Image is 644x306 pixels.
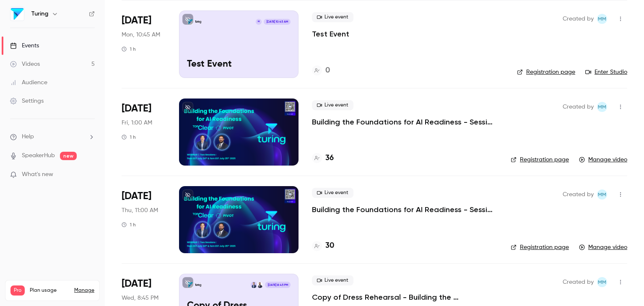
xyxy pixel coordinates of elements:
div: Settings [10,97,44,105]
span: [DATE] [122,277,151,290]
h4: 36 [325,153,334,164]
div: 1 h [122,134,136,140]
a: 0 [312,65,330,76]
a: Manage video [579,156,627,164]
a: Enter Studio [585,68,627,76]
a: Manage [74,287,94,294]
span: new [60,152,77,160]
h6: Turing [31,10,48,18]
span: MM [598,277,606,287]
p: Turing [195,20,201,24]
li: help-dropdown-opener [10,132,95,141]
p: Test Event [187,59,291,70]
span: Wed, 8:45 PM [122,294,158,302]
span: Live event [312,188,353,198]
span: Fri, 1:00 AM [122,119,152,127]
iframe: Noticeable Trigger [85,171,95,179]
div: M [255,18,262,25]
p: Turing [195,283,201,287]
span: Thu, 11:00 AM [122,206,158,215]
span: Mon, 10:45 AM [122,31,160,39]
span: MM [598,189,606,200]
span: Created by [563,277,594,287]
a: 36 [312,153,334,164]
span: Created by [563,102,594,112]
div: Jul 28 Mon, 10:45 AM (America/New York) [122,10,166,78]
img: Turing [10,7,24,21]
span: Plan usage [30,287,69,294]
div: 1 h [122,221,136,228]
div: Videos [10,60,40,68]
span: What's new [22,170,53,179]
h4: 0 [325,65,330,76]
span: Live event [312,12,353,22]
a: Copy of Dress Rehearsal - Building the Foundations of AI Readiness [312,292,497,302]
span: Live event [312,275,353,285]
a: Registration page [511,243,569,252]
div: 1 h [122,46,136,52]
span: Live event [312,100,353,110]
a: Registration page [511,156,569,164]
span: MM [598,14,606,24]
img: Miller Truby [257,282,263,288]
span: Created by [563,189,594,200]
span: [DATE] [122,189,151,203]
a: 30 [312,240,334,252]
div: Jul 25 Fri, 1:00 AM (America/New York) [122,99,166,166]
span: [DATE] [122,102,151,115]
a: Test Event [312,29,349,39]
span: [DATE] 10:45 AM [264,19,290,25]
span: [DATE] [122,14,151,27]
a: Test EventTuringM[DATE] 10:45 AMTest Event [179,10,299,78]
span: MM [598,102,606,112]
span: [DATE] 8:45 PM [265,282,290,288]
span: Created by [563,14,594,24]
div: Jul 24 Thu, 11:00 AM (America/New York) [122,186,166,253]
span: Meghan Moore [597,277,607,287]
span: Meghan Moore [597,102,607,112]
a: Building the Foundations for AI Readiness - Session Two [312,117,497,127]
a: Registration page [517,68,575,76]
span: Pro [10,285,25,296]
h4: 30 [325,240,334,252]
a: SpeakerHub [22,151,55,160]
img: Hiep Le [251,282,257,288]
a: Building the Foundations for AI Readiness - Session One [312,205,497,215]
div: Events [10,41,39,50]
span: Help [22,132,34,141]
span: Meghan Moore [597,189,607,200]
span: Meghan Moore [597,14,607,24]
div: Audience [10,78,47,87]
a: Manage video [579,243,627,252]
